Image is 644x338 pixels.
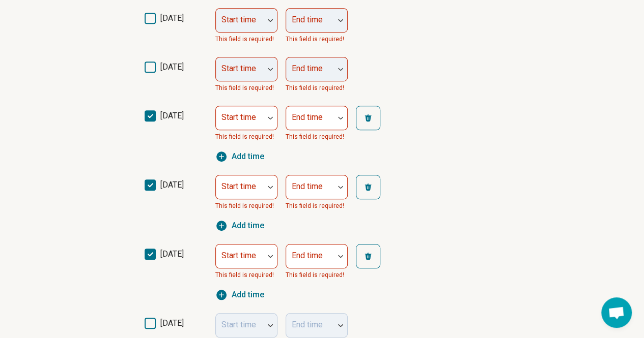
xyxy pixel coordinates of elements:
span: This field is required! [215,84,274,91]
span: [DATE] [160,318,184,328]
span: Add time [232,150,264,163]
label: End time [292,112,323,122]
span: This field is required! [286,84,344,91]
span: This field is required! [286,271,344,279]
label: Start time [221,251,256,260]
span: [DATE] [160,13,184,23]
span: [DATE] [160,249,184,259]
div: Open chat [601,297,632,328]
span: [DATE] [160,111,184,120]
span: This field is required! [215,36,274,43]
span: This field is required! [215,202,274,209]
button: Add time [215,220,264,232]
span: [DATE] [160,180,184,190]
label: Start time [221,112,256,122]
label: End time [292,181,323,191]
span: [DATE] [160,62,184,72]
label: Start time [221,181,256,191]
span: This field is required! [286,36,344,43]
label: End time [292,251,323,260]
button: Add time [215,150,264,163]
span: This field is required! [215,133,274,140]
button: Add time [215,289,264,301]
span: Add time [232,220,264,232]
span: Add time [232,289,264,301]
span: This field is required! [286,133,344,140]
span: This field is required! [215,271,274,279]
span: This field is required! [286,202,344,209]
